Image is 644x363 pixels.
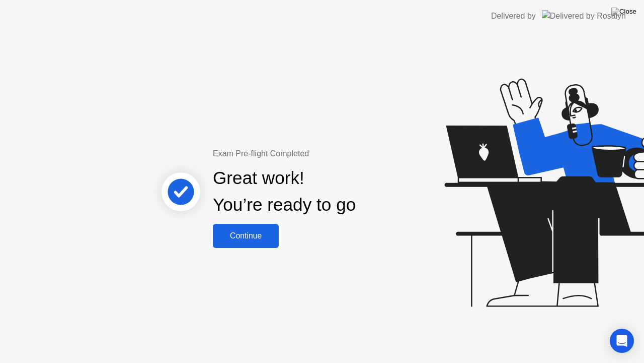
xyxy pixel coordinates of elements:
div: Great work! You’re ready to go [213,165,356,218]
div: Exam Pre-flight Completed [213,148,421,160]
div: Delivered by [491,10,536,22]
img: Close [611,8,636,16]
div: Continue [216,231,276,240]
div: Open Intercom Messenger [610,329,634,353]
img: Delivered by Rosalyn [542,10,626,22]
button: Continue [213,224,279,248]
